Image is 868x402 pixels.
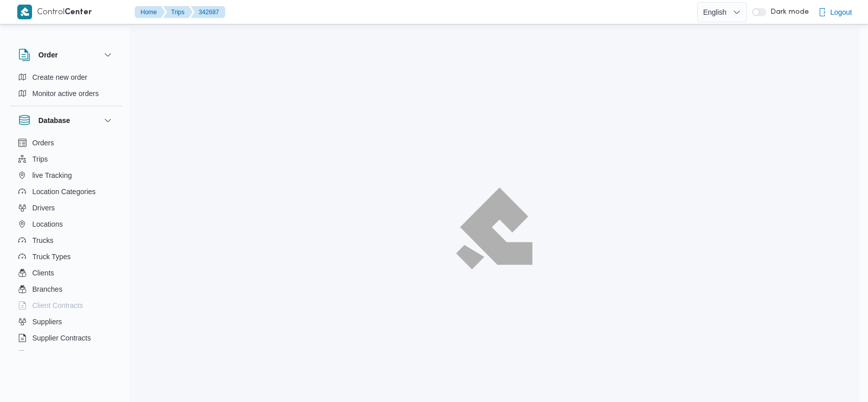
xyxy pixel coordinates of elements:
span: Trucks [33,234,53,246]
span: Location Categories [33,185,96,198]
button: Client Contracts [14,297,118,314]
button: live Tracking [14,167,118,183]
span: Trips [33,153,48,165]
span: Client Contracts [33,299,83,312]
span: Clients [33,267,54,279]
span: Branches [33,283,63,295]
img: X8yXhbKr1z7QwAAAABJRU5ErkJggg== [17,5,32,19]
button: Truck Types [14,249,118,265]
button: Location Categories [14,183,118,200]
span: Dark mode [766,8,809,16]
button: 342687 [191,6,225,18]
img: ILLA Logo [458,190,530,267]
span: Logout [830,6,852,18]
span: Monitor active orders [33,87,99,100]
h3: Order [39,49,58,61]
button: Trips [163,6,193,18]
button: Home [135,6,165,18]
span: Drivers [33,202,55,214]
button: Trucks [14,232,118,249]
button: Branches [14,281,118,297]
button: Database [18,114,114,127]
button: Trips [14,151,118,167]
span: Supplier Contracts [33,332,91,344]
span: Create new order [33,71,87,83]
span: live Tracking [33,169,72,181]
b: Center [65,9,92,16]
button: Suppliers [14,314,118,330]
h3: Database [39,114,70,127]
button: Monitor active orders [14,85,118,102]
button: Drivers [14,200,118,216]
span: Suppliers [33,316,62,328]
button: Devices [14,346,118,362]
span: Orders [33,137,54,149]
button: Clients [14,265,118,281]
button: Order [18,49,114,61]
span: Devices [33,348,58,360]
button: Logout [814,2,856,22]
button: Supplier Contracts [14,330,118,346]
div: Order [10,69,122,106]
div: Database [10,135,122,355]
button: Create new order [14,69,118,85]
button: Locations [14,216,118,232]
span: Locations [33,218,63,230]
button: Orders [14,135,118,151]
span: Truck Types [33,251,71,263]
